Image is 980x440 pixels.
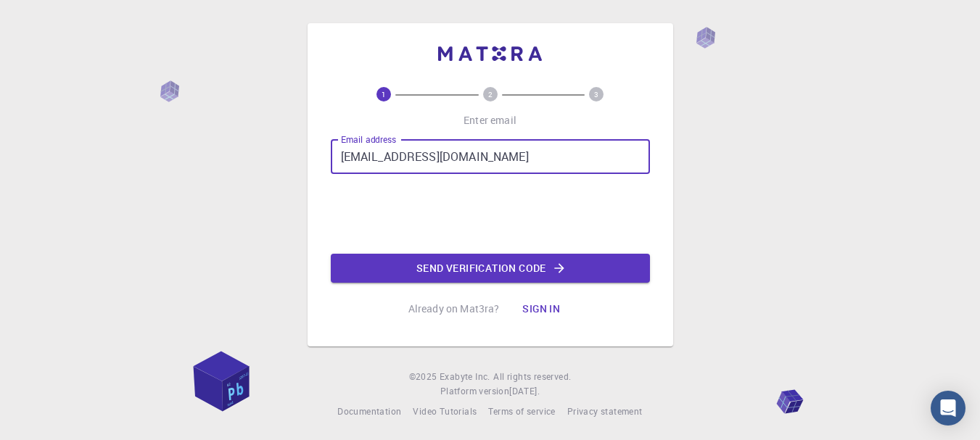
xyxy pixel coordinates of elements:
span: Terms of service [488,405,555,417]
div: Open Intercom Messenger [931,391,965,426]
a: Privacy statement [567,404,643,419]
p: Enter email [464,113,516,128]
a: Exabyte Inc. [440,370,490,384]
span: [DATE] . [509,385,540,397]
iframe: reCAPTCHA [380,186,601,242]
a: Video Tutorials [413,404,477,419]
text: 2 [488,89,493,99]
label: Email address [341,133,396,146]
a: Documentation [337,404,401,419]
button: Sign in [511,294,572,323]
a: [DATE]. [509,384,540,399]
span: Platform version [440,384,509,399]
span: © 2025 [409,370,440,384]
text: 1 [382,89,386,99]
p: Already on Mat3ra? [408,302,500,316]
text: 3 [594,89,598,99]
span: Exabyte Inc. [440,370,490,382]
button: Send verification code [331,254,650,283]
span: Video Tutorials [413,405,477,417]
span: Privacy statement [567,405,643,417]
span: Documentation [337,405,401,417]
a: Terms of service [488,404,555,419]
span: All rights reserved. [493,370,571,384]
